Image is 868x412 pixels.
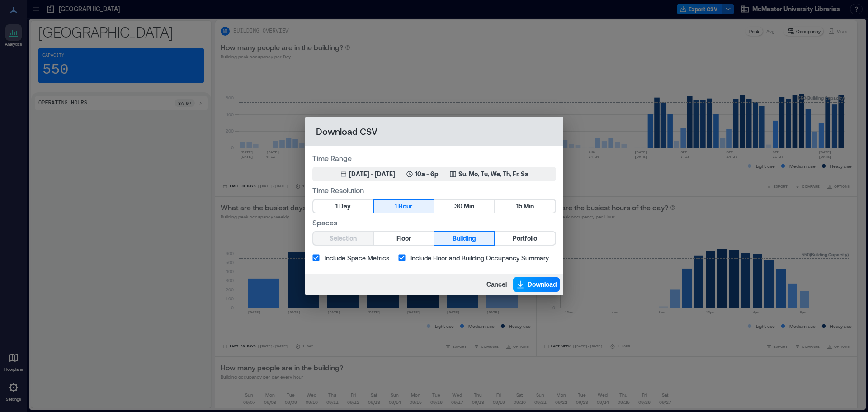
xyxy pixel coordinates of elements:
[374,200,434,213] button: 1 Hour
[513,277,560,292] button: Download
[524,201,534,212] span: Min
[325,253,389,263] span: Include Space Metrics
[495,232,555,245] button: Portfolio
[484,277,509,292] button: Cancel
[339,201,351,212] span: Day
[434,232,494,245] button: Building
[464,201,474,212] span: Min
[312,217,556,227] label: Spaces
[415,170,439,179] p: 10a - 6p
[374,232,434,245] button: Floor
[495,200,555,213] button: 15 Min
[434,200,494,213] button: 30 Min
[395,201,397,212] span: 1
[458,170,528,179] p: Su, Mo, Tu, We, Th, Fr, Sa
[486,280,507,289] span: Cancel
[454,201,462,212] span: 30
[398,201,412,212] span: Hour
[410,253,549,263] span: Include Floor and Building Occupancy Summary
[305,117,563,146] h2: Download CSV
[349,170,395,179] div: [DATE] - [DATE]
[453,233,476,244] span: Building
[313,200,373,213] button: 1 Day
[528,280,557,289] span: Download
[312,167,556,181] button: [DATE] - [DATE]10a - 6pSu, Mo, Tu, We, Th, Fr, Sa
[516,201,522,212] span: 15
[312,185,556,195] label: Time Resolution
[312,153,556,163] label: Time Range
[513,233,537,244] span: Portfolio
[335,201,338,212] span: 1
[396,233,411,244] span: Floor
